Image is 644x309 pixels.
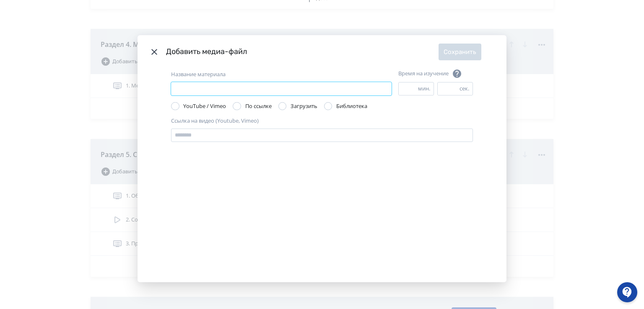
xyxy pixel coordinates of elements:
[291,102,317,110] font: Загрузить
[171,117,259,124] font: Ссылка на видео (Youtube, Vimeo)
[418,85,430,92] font: мин.
[183,102,226,110] font: YouTube / Vimeo
[460,85,469,92] font: сек.
[171,70,226,78] font: Название материала
[245,102,272,110] font: По ссылке
[138,35,506,282] div: Капитал
[166,47,247,56] font: Добавить медиа-файл
[439,44,481,60] button: Сохранить
[398,70,449,77] font: Время на изучение
[444,48,476,56] font: Сохранить
[336,102,367,110] font: Библиотека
